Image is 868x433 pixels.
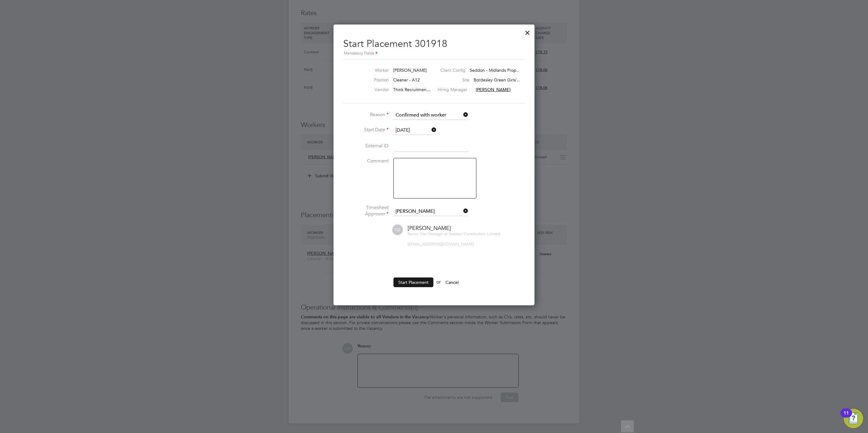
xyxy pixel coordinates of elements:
[393,77,420,83] span: Cleaner - A12
[343,143,389,149] label: External ID
[343,277,525,293] li: or
[408,231,448,236] span: Senior Site Manager at
[343,158,389,164] label: Comment
[476,87,511,92] span: [PERSON_NAME]
[438,87,472,92] label: Hiring Manager
[408,241,474,247] span: [EMAIL_ADDRESS][DOMAIN_NAME]
[449,231,500,236] span: Seddon Construction Limited
[356,87,389,92] label: Vendor
[356,77,389,83] label: Position
[844,409,863,428] button: Open Resource Center, 11 new notifications
[356,67,389,73] label: Worker
[392,225,403,235] span: CG
[843,413,849,421] div: 11
[408,225,451,231] span: [PERSON_NAME]
[393,277,433,287] button: Start Placement
[393,67,427,73] span: [PERSON_NAME]
[441,277,463,287] button: Cancel
[343,50,525,57] div: Mandatory Fields
[393,126,436,135] input: Select one
[440,67,465,73] label: Client Config
[343,112,389,118] label: Reason
[393,87,431,92] span: Think Recruitmen…
[393,111,468,120] input: Select one
[445,77,469,83] label: Site
[343,127,389,133] label: Start Date
[474,77,521,83] span: Bordesley Green Girls'…
[343,205,389,217] label: Timesheet Approver
[343,33,525,57] h2: Start Placement 301918
[470,67,521,73] span: Seddon - Midlands Prop…
[393,207,468,216] input: Search for...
